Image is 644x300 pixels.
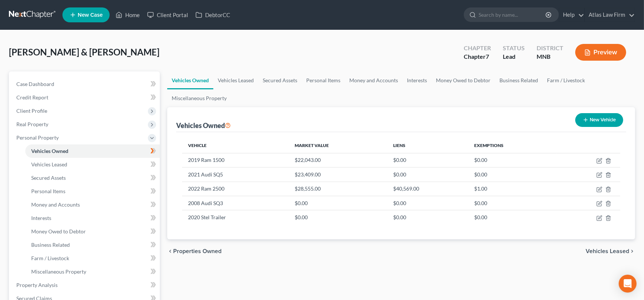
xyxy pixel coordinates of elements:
a: Business Related [25,238,160,252]
td: 2008 Audi SQ3 [182,196,289,210]
td: $0.00 [387,153,468,167]
a: Vehicles Owned [25,144,160,158]
button: New Vehicle [575,113,623,127]
th: Vehicle [182,138,289,153]
span: Personal Property [16,134,59,141]
span: Property Analysis [16,282,58,288]
td: 2022 Ram 2500 [182,182,289,196]
span: Miscellaneous Property [31,268,86,275]
span: Money Owed to Debtor [31,228,86,234]
span: Client Profile [16,108,47,114]
td: $0.00 [289,196,387,210]
td: $40,569.00 [387,182,468,196]
button: Vehicles Leased chevron_right [586,248,635,254]
a: Interests [25,211,160,225]
th: Liens [387,138,468,153]
td: $0.00 [468,167,556,182]
span: Business Related [31,242,70,248]
span: Personal Items [31,188,65,194]
div: Status [503,44,525,52]
td: 2020 Stel Trailer [182,210,289,224]
a: Interests [402,71,431,89]
a: Vehicles Leased [213,71,258,89]
button: Preview [575,44,626,61]
a: Personal Items [302,71,345,89]
td: $0.00 [387,210,468,224]
a: Case Dashboard [10,77,160,91]
td: $0.00 [468,153,556,167]
td: $0.00 [289,210,387,224]
span: Farm / Livestock [31,255,69,261]
a: Money Owed to Debtor [431,71,495,89]
i: chevron_right [629,248,635,254]
span: Case Dashboard [16,81,54,87]
a: Money and Accounts [25,198,160,211]
span: Vehicles Leased [586,248,629,254]
span: Vehicles Leased [31,161,67,167]
a: Home [112,8,143,22]
th: Market Value [289,138,387,153]
span: Interests [31,215,51,221]
div: Open Intercom Messenger [619,275,637,293]
a: Miscellaneous Property [25,265,160,278]
span: Vehicles Owned [31,148,68,154]
a: Property Analysis [10,278,160,292]
td: $0.00 [387,196,468,210]
a: Money Owed to Debtor [25,225,160,238]
span: Secured Assets [31,175,66,181]
span: Real Property [16,121,48,127]
a: Vehicles Owned [167,71,213,89]
td: $0.00 [468,210,556,224]
td: $22,043.00 [289,153,387,167]
span: 7 [486,53,489,60]
td: $1.00 [468,182,556,196]
a: Farm / Livestock [543,71,589,89]
a: Secured Assets [25,171,160,185]
button: chevron_left Properties Owned [167,248,221,254]
div: MNB [537,52,563,61]
a: Personal Items [25,185,160,198]
span: Credit Report [16,94,48,100]
span: Money and Accounts [31,201,80,208]
input: Search by name... [479,8,547,22]
a: DebtorCC [192,8,234,22]
a: Miscellaneous Property [167,89,231,107]
th: Exemptions [468,138,556,153]
div: Lead [503,52,525,61]
a: Farm / Livestock [25,252,160,265]
span: Properties Owned [173,248,221,254]
a: Vehicles Leased [25,158,160,171]
i: chevron_left [167,248,173,254]
td: $0.00 [468,196,556,210]
div: District [537,44,563,52]
a: Atlas Law Firm [585,8,635,22]
td: $0.00 [387,167,468,182]
a: Client Portal [143,8,192,22]
a: Credit Report [10,91,160,104]
a: Money and Accounts [345,71,402,89]
a: Secured Assets [258,71,302,89]
div: Vehicles Owned [176,121,231,130]
span: New Case [78,12,103,18]
span: [PERSON_NAME] & [PERSON_NAME] [9,47,159,57]
div: Chapter [464,44,491,52]
td: 2021 Audi SQ5 [182,167,289,182]
a: Business Related [495,71,543,89]
td: $28,555.00 [289,182,387,196]
td: $23,409.00 [289,167,387,182]
a: Help [559,8,584,22]
div: Chapter [464,52,491,61]
td: 2019 Ram 1500 [182,153,289,167]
